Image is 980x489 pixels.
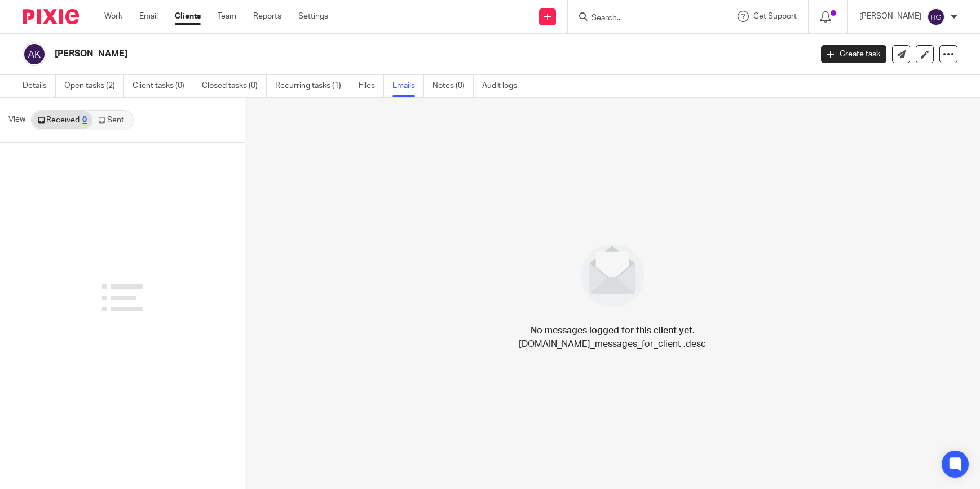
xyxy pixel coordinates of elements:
input: Search [590,14,692,24]
img: svg%3E [927,8,945,26]
a: Open tasks (2) [64,75,124,97]
a: Received0 [32,111,92,129]
a: Team [218,11,236,22]
a: Closed tasks (0) [202,75,267,97]
a: Reports [253,11,281,22]
h4: No messages logged for this client yet. [531,324,695,337]
a: Recurring tasks (1) [275,75,350,97]
p: [DOMAIN_NAME]_messages_for_client .desc [519,337,706,351]
div: 0 [82,116,87,124]
a: Emails [392,75,424,97]
a: Client tasks (0) [133,75,193,97]
p: [PERSON_NAME] [859,11,921,22]
a: Clients [175,11,201,22]
a: Email [139,11,158,22]
a: Notes (0) [432,75,474,97]
img: image [573,236,652,315]
a: Details [23,75,56,97]
a: Audit logs [482,75,526,97]
span: Get Support [753,12,797,20]
a: Files [359,75,384,97]
h2: [PERSON_NAME] [55,48,654,60]
a: Sent [92,111,132,129]
span: View [8,114,25,126]
a: Settings [298,11,328,22]
img: Pixie [23,9,79,24]
a: Create task [821,45,886,63]
a: Work [104,11,122,22]
img: svg%3E [23,42,46,66]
